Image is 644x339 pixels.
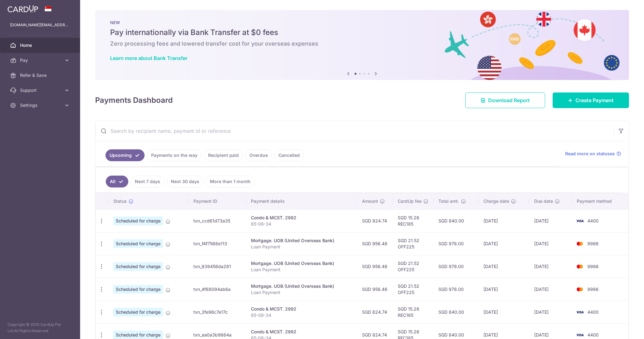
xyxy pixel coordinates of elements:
[483,198,509,204] span: Charge date
[10,22,70,28] p: [DOMAIN_NAME][EMAIL_ADDRESS][PERSON_NAME][PERSON_NAME][DOMAIN_NAME]
[433,301,478,323] td: SGD 840.00
[433,255,478,278] td: SGD 978.00
[20,87,61,93] span: Support
[393,232,433,255] td: SGD 21.52 OFF225
[478,255,529,278] td: [DATE]
[534,198,553,204] span: Due date
[251,244,352,250] p: Loan Payment
[110,27,614,37] h5: Pay internationally via Bank Transfer at $0 fees
[110,20,614,25] p: NEW
[587,241,599,246] span: 9986
[113,262,163,271] span: Scheduled for charge
[393,255,433,278] td: SGD 21.52 OFF225
[574,331,586,339] img: Bank Card
[251,306,352,312] div: Condo & MCST. 2992
[357,232,393,255] td: SGD 956.48
[251,329,352,335] div: Condo & MCST. 2992
[433,278,478,301] td: SGD 978.00
[574,308,586,316] img: Bank Card
[251,221,352,227] p: 65-08-34
[478,301,529,323] td: [DATE]
[488,97,530,104] span: Download Report
[95,121,614,141] input: Search by recipient name, payment id or reference
[113,198,127,204] span: Status
[113,285,163,294] span: Scheduled for charge
[433,209,478,232] td: SGD 840.00
[113,239,163,248] span: Scheduled for charge
[188,193,246,209] th: Payment ID
[95,10,629,80] img: Bank transfer banner
[574,286,586,293] img: Bank Card
[20,42,61,48] span: Home
[574,263,586,270] img: Bank Card
[393,278,433,301] td: SGD 21.52 OFF225
[357,301,393,323] td: SGD 824.74
[251,215,352,221] div: Condo & MCST. 2992
[529,255,572,278] td: [DATE]
[357,255,393,278] td: SGD 956.48
[20,72,61,78] span: Refer & Save
[188,301,246,323] td: txn_3fe96c7e17c
[95,95,173,106] h4: Payments Dashboard
[574,240,586,247] img: Bank Card
[251,260,352,267] div: Mortgage. UOB (United Overseas Bank)
[572,193,628,209] th: Payment method
[393,301,433,323] td: SGD 15.26 REC185
[529,278,572,301] td: [DATE]
[587,309,599,315] span: 4400
[204,149,243,161] a: Recipient paid
[393,209,433,232] td: SGD 15.26 REC185
[245,149,272,161] a: Overdue
[398,198,422,204] span: CardUp fee
[478,278,529,301] td: [DATE]
[188,209,246,232] td: txn_ccd61d73a35
[478,232,529,255] td: [DATE]
[438,198,459,204] span: Total amt.
[20,57,61,63] span: Pay
[565,151,621,157] a: Read more on statuses
[188,278,246,301] td: txn_4f68094ab6a
[251,289,352,296] p: Loan Payment
[529,209,572,232] td: [DATE]
[587,332,599,337] span: 4400
[147,149,202,161] a: Payments on the way
[553,92,629,108] a: Create Payment
[110,55,187,61] a: Learn more about Bank Transfer
[575,97,614,104] span: Create Payment
[20,102,61,108] span: Settings
[188,232,246,255] td: txn_f4f7568e113
[113,308,163,317] span: Scheduled for charge
[565,151,615,157] span: Read more on statuses
[106,176,128,187] a: All
[251,267,352,273] p: Loan Payment
[587,287,599,292] span: 9986
[587,264,599,269] span: 9986
[131,176,164,187] a: Next 7 days
[251,237,352,244] div: Mortgage. UOB (United Overseas Bank)
[246,193,357,209] th: Payment details
[478,209,529,232] td: [DATE]
[8,5,38,12] img: CardUp
[251,312,352,318] p: 65-08-34
[113,217,163,225] span: Scheduled for charge
[357,278,393,301] td: SGD 956.48
[362,198,378,204] span: Amount
[574,217,586,225] img: Bank Card
[357,209,393,232] td: SGD 824.74
[274,149,304,161] a: Cancelled
[188,255,246,278] td: txn_939456da281
[206,176,255,187] a: More than 1 month
[251,283,352,289] div: Mortgage. UOB (United Overseas Bank)
[465,92,545,108] a: Download Report
[587,218,599,223] span: 4400
[105,149,145,161] a: Upcoming
[433,232,478,255] td: SGD 978.00
[167,176,203,187] a: Next 30 days
[529,232,572,255] td: [DATE]
[529,301,572,323] td: [DATE]
[110,40,614,47] h6: Zero processing fees and lowered transfer cost for your overseas expenses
